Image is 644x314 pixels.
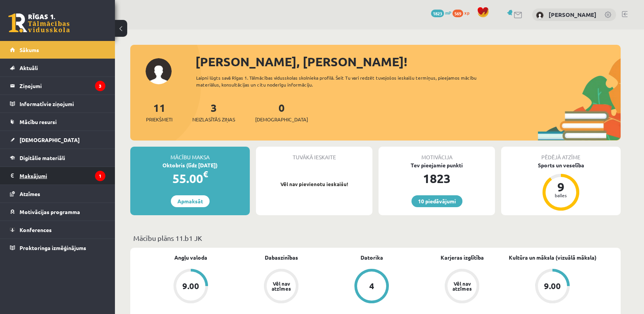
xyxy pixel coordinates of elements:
span: [DEMOGRAPHIC_DATA] [255,116,308,123]
a: 10 piedāvājumi [411,195,462,207]
span: mP [445,10,451,16]
img: Viktorija Ivanova [536,11,544,19]
span: Digitālie materiāli [20,154,65,161]
a: Konferences [10,221,105,239]
a: 11Priekšmeti [146,101,172,123]
div: Laipni lūgts savā Rīgas 1. Tālmācības vidusskolas skolnieka profilā. Šeit Tu vari redzēt tuvojošo... [196,74,490,88]
span: Aktuāli [20,64,38,71]
a: Sākums [10,41,105,59]
a: 9.00 [146,269,236,305]
div: 9 [549,181,572,193]
div: Tuvākā ieskaite [256,147,372,161]
legend: Informatīvie ziņojumi [20,95,105,113]
p: Mācību plāns 11.b1 JK [133,233,618,243]
div: 1823 [379,169,495,188]
a: Karjeras izglītība [441,253,484,262]
a: Proktoringa izmēģinājums [10,239,105,257]
div: Tev pieejamie punkti [379,161,495,169]
div: Vēl nav atzīmes [451,281,473,291]
div: Sports un veselība [501,161,621,169]
a: Digitālie materiāli [10,149,105,167]
a: Rīgas 1. Tālmācības vidusskola [8,13,70,33]
a: 0[DEMOGRAPHIC_DATA] [255,101,308,123]
a: 569 xp [452,10,473,16]
div: balles [549,193,572,198]
i: 1 [95,171,105,181]
span: Motivācijas programma [20,208,80,215]
a: Informatīvie ziņojumi [10,95,105,113]
span: 1823 [431,10,444,17]
span: xp [464,10,469,16]
div: Pēdējā atzīme [501,147,621,161]
a: 3Neizlasītās ziņas [192,101,235,123]
div: Vēl nav atzīmes [270,281,292,291]
div: Mācību maksa [130,147,250,161]
a: 1823 mP [431,10,451,16]
a: Dabaszinības [265,253,298,262]
span: Sākums [20,46,39,53]
a: Vēl nav atzīmes [236,269,326,305]
a: Vēl nav atzīmes [417,269,507,305]
a: Mācību resursi [10,113,105,131]
div: 9.00 [544,282,561,290]
span: 569 [452,10,463,17]
a: Apmaksāt [171,195,210,207]
a: [PERSON_NAME] [549,11,596,18]
span: Atzīmes [20,190,40,197]
div: 55.00 [130,169,250,188]
div: Oktobris (līdz [DATE]) [130,161,250,169]
span: Mācību resursi [20,118,57,125]
legend: Maksājumi [20,167,105,185]
span: [DEMOGRAPHIC_DATA] [20,136,80,143]
p: Vēl nav pievienotu ieskaišu! [260,180,369,188]
span: Konferences [20,226,52,233]
legend: Ziņojumi [20,77,105,95]
div: [PERSON_NAME], [PERSON_NAME]! [195,52,621,71]
span: Neizlasītās ziņas [192,116,235,123]
i: 3 [95,81,105,91]
div: Motivācija [379,147,495,161]
div: 4 [369,282,374,290]
a: Datorika [361,253,383,262]
div: 9.00 [182,282,199,290]
span: Proktoringa izmēģinājums [20,244,86,251]
a: Atzīmes [10,185,105,203]
a: Motivācijas programma [10,203,105,221]
a: 4 [326,269,417,305]
a: [DEMOGRAPHIC_DATA] [10,131,105,149]
span: € [203,168,208,180]
a: 9.00 [507,269,598,305]
a: Maksājumi1 [10,167,105,185]
a: Ziņojumi3 [10,77,105,95]
a: Sports un veselība 9 balles [501,161,621,212]
span: Priekšmeti [146,116,172,123]
a: Aktuāli [10,59,105,77]
a: Angļu valoda [174,253,207,262]
a: Kultūra un māksla (vizuālā māksla) [509,253,596,262]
